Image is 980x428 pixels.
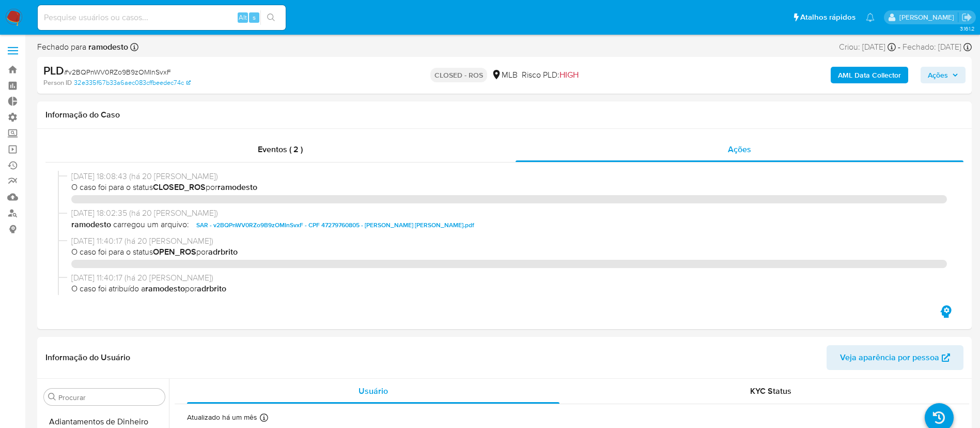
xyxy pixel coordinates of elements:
input: Procurar [58,393,161,402]
button: Procurar [48,393,56,401]
span: Ações [728,143,751,155]
span: HIGH [559,69,579,81]
span: Risco PLD: [522,69,579,81]
span: Veja aparência por pessoa [840,345,939,370]
span: - [898,41,900,53]
span: Fechado para [37,41,128,53]
a: Sair [961,12,972,23]
div: Criou: [DATE] [839,41,896,53]
h1: Informação do Caso [45,110,963,120]
span: KYC Status [750,385,791,397]
div: MLB [491,69,518,81]
span: Alt [239,12,247,22]
b: PLD [43,62,64,79]
span: Ações [928,67,948,83]
a: Notificações [866,13,875,22]
span: Eventos ( 2 ) [258,143,303,155]
h1: Informação do Usuário [45,352,130,363]
p: CLOSED - ROS [430,68,487,82]
span: Usuário [359,385,388,397]
span: s [253,12,256,22]
b: ramodesto [86,41,128,53]
p: adriano.brito@mercadolivre.com [899,12,958,22]
span: # v2BQPnWV0RZo9B9zOMInSvxF [64,67,171,77]
span: Atalhos rápidos [800,12,855,23]
button: AML Data Collector [831,67,908,83]
b: Person ID [43,78,72,87]
a: 32e335f67b33a6aec083cffbeedec74c [74,78,191,87]
div: Fechado: [DATE] [903,41,972,53]
button: Veja aparência por pessoa [827,345,963,370]
p: Atualizado há um mês [187,412,257,422]
button: Ações [921,67,966,83]
b: AML Data Collector [838,67,901,83]
button: search-icon [260,10,282,25]
input: Pesquise usuários ou casos... [38,11,286,24]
